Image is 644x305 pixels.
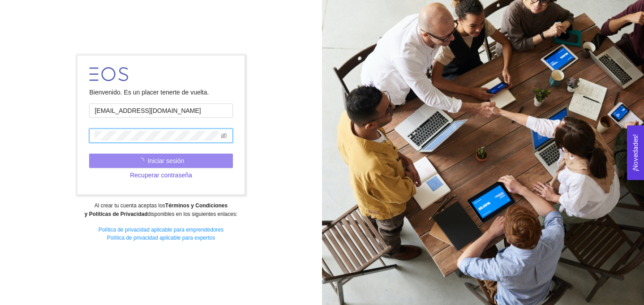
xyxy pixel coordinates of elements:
[627,125,644,180] button: Open Feedback Widget
[99,227,224,233] a: Política de privacidad aplicable para emprendedores
[89,172,232,179] a: Recuperar contraseña
[6,202,316,219] div: Al crear tu cuenta aceptas los disponibles en los siguientes enlaces:
[89,154,232,168] button: Iniciar sesión
[221,133,227,139] span: eye-invisible
[107,235,215,241] a: Política de privacidad aplicable para expertos
[89,103,232,118] input: Correo electrónico
[89,87,232,97] div: Bienvenido. Es un placer tenerte de vuelta.
[89,168,232,182] button: Recuperar contraseña
[130,170,192,180] span: Recuperar contraseña
[148,156,185,166] span: Iniciar sesión
[85,202,228,217] strong: Términos y Condiciones y Políticas de Privacidad
[138,158,148,164] span: loading
[89,67,128,81] img: LOGO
